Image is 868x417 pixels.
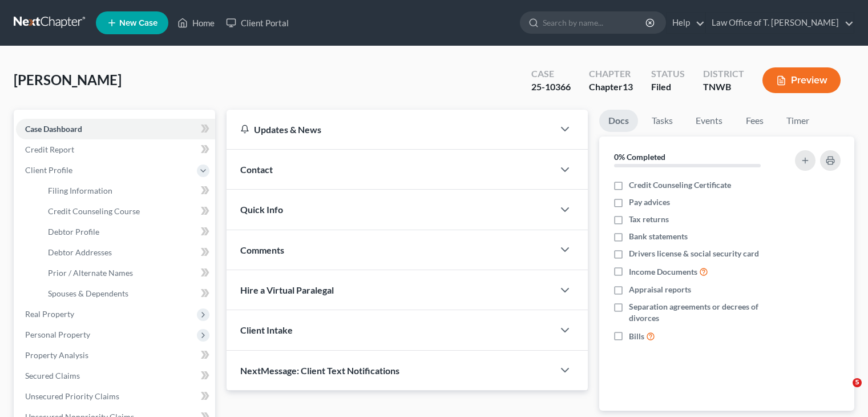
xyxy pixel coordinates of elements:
[651,81,685,94] div: Filed
[25,371,80,380] span: Secured Claims
[240,284,334,295] span: Hire a Virtual Paralegal
[643,110,682,132] a: Tasks
[762,67,841,93] button: Preview
[531,67,571,81] div: Case
[614,152,665,162] strong: 0% Completed
[48,247,112,257] span: Debtor Addresses
[629,284,691,295] span: Appraisal reports
[629,266,697,278] span: Income Documents
[39,222,215,242] a: Debtor Profile
[48,206,140,216] span: Credit Counseling Course
[240,365,399,376] span: NextMessage: Client Text Notifications
[629,197,670,208] span: Pay advices
[629,248,759,259] span: Drivers license & social security card
[16,386,215,407] a: Unsecured Priority Claims
[629,331,644,342] span: Bills
[48,268,133,278] span: Prior / Alternate Names
[25,145,74,154] span: Credit Report
[39,263,215,283] a: Prior / Alternate Names
[589,81,633,94] div: Chapter
[543,12,647,33] input: Search by name...
[25,124,82,134] span: Case Dashboard
[25,309,74,319] span: Real Property
[703,81,744,94] div: TNWB
[240,204,283,215] span: Quick Info
[25,165,72,175] span: Client Profile
[853,378,862,387] span: 5
[687,110,732,132] a: Events
[39,283,215,304] a: Spouses & Dependents
[629,214,669,225] span: Tax returns
[14,71,122,88] span: [PERSON_NAME]
[16,139,215,160] a: Credit Report
[25,350,88,360] span: Property Analysis
[240,244,284,255] span: Comments
[240,164,273,175] span: Contact
[829,378,857,406] iframe: Intercom live chat
[39,201,215,222] a: Credit Counseling Course
[220,13,294,33] a: Client Portal
[48,227,99,236] span: Debtor Profile
[48,186,112,195] span: Filing Information
[25,330,90,339] span: Personal Property
[39,181,215,201] a: Filing Information
[240,324,293,335] span: Client Intake
[623,81,633,92] span: 13
[16,119,215,139] a: Case Dashboard
[651,67,685,81] div: Status
[599,110,638,132] a: Docs
[706,13,854,33] a: Law Office of T. [PERSON_NAME]
[629,231,688,242] span: Bank statements
[703,67,744,81] div: District
[119,19,158,27] span: New Case
[172,13,220,33] a: Home
[736,110,773,132] a: Fees
[16,366,215,386] a: Secured Claims
[589,67,633,81] div: Chapter
[48,288,128,298] span: Spouses & Dependents
[16,345,215,366] a: Property Analysis
[667,13,705,33] a: Help
[629,301,781,324] span: Separation agreements or decrees of divorces
[39,242,215,263] a: Debtor Addresses
[240,123,540,135] div: Updates & News
[629,179,731,191] span: Credit Counseling Certificate
[25,391,119,401] span: Unsecured Priority Claims
[531,81,571,94] div: 25-10366
[777,110,818,132] a: Timer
